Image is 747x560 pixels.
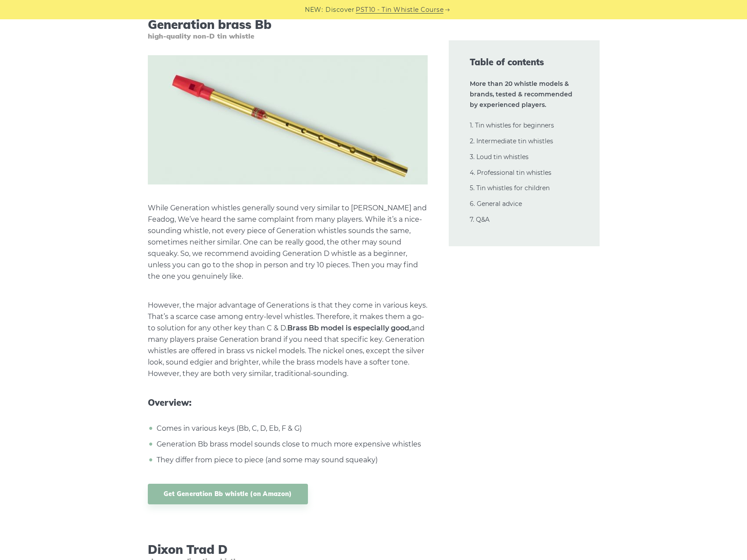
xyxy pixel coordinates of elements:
[148,484,308,504] a: Get Generation Bb whistle (on Amazon)
[154,439,428,450] li: Generation Bb brass model sounds close to much more expensive whistles
[470,200,522,208] a: 6. General advice
[148,55,428,184] img: Generation brass Bb whistle
[325,5,354,15] span: Discover
[148,17,428,40] h3: Generation brass Bb
[287,324,411,332] strong: Brass Bb model is especially good,
[154,423,428,434] li: Comes in various keys (Bb, C, D, Eb, F & G)
[470,169,551,177] a: 4. Professional tin whistles
[148,300,428,379] p: However, the major advantage of Generations is that they come in various keys. That’s a scarce ca...
[470,184,550,192] a: 5. Tin whistles for children
[470,80,572,109] strong: More than 20 whistle models & brands, tested & recommended by experienced players.
[470,121,554,129] a: 1. Tin whistles for beginners
[470,137,553,145] a: 2. Intermediate tin whistles
[470,216,490,223] a: 7. Q&A
[148,397,428,408] span: Overview:
[148,32,428,40] span: high-quality non-D tin whistle
[305,5,323,15] span: NEW:
[148,202,428,282] p: While Generation whistles generally sound very similar to [PERSON_NAME] and Feadog, We’ve heard t...
[356,5,443,15] a: PST10 - Tin Whistle Course
[154,454,428,466] li: They differ from piece to piece (and some may sound squeaky)
[470,153,529,161] a: 3. Loud tin whistles
[470,56,579,68] span: Table of contents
